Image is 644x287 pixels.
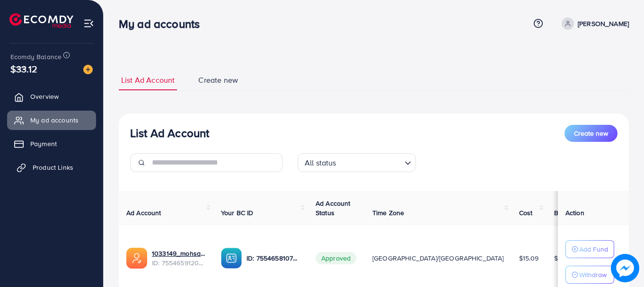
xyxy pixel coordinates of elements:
span: Action [565,208,584,217]
p: Withdraw [579,269,607,280]
h3: List Ad Account [130,126,209,140]
button: Add Fund [565,240,614,258]
p: ID: 7554658107222540295 [247,252,300,264]
img: ic-ba-acc.ded83a64.svg [221,248,242,269]
p: [PERSON_NAME] [578,18,629,29]
span: ID: 7554659120251584513 [152,258,206,268]
a: My ad accounts [7,111,96,130]
div: Search for option [298,153,416,172]
span: Approved [316,252,356,264]
img: ic-ads-acc.e4c84228.svg [126,248,147,269]
a: Payment [7,134,96,153]
a: Overview [7,87,96,106]
span: Create new [198,75,238,86]
span: $15.09 [519,253,539,263]
span: Overview [30,92,59,101]
span: Time Zone [372,208,404,217]
span: Payment [30,139,57,148]
input: Search for option [339,154,401,170]
span: Cost [519,208,533,217]
span: Ad Account Status [316,199,351,217]
span: My ad accounts [30,115,79,125]
img: image [611,254,639,282]
button: Withdraw [565,266,614,284]
span: List Ad Account [121,75,175,86]
p: Add Fund [579,244,608,255]
span: Ecomdy Balance [10,52,62,61]
span: All status [303,156,338,170]
span: Ad Account [126,208,161,217]
a: [PERSON_NAME] [558,17,629,30]
img: image [83,65,93,74]
span: Create new [574,129,608,138]
a: 1033149_mohsain_1758956190965 [152,249,206,258]
span: Product Links [33,163,73,172]
h3: My ad accounts [119,17,207,31]
a: Product Links [7,158,96,177]
div: <span class='underline'>1033149_mohsain_1758956190965</span></br>7554659120251584513 [152,249,206,268]
img: menu [83,18,94,29]
button: Create new [565,125,618,142]
span: Your BC ID [221,208,254,217]
span: $33.12 [10,62,37,76]
span: [GEOGRAPHIC_DATA]/[GEOGRAPHIC_DATA] [372,253,504,263]
img: logo [9,13,73,28]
